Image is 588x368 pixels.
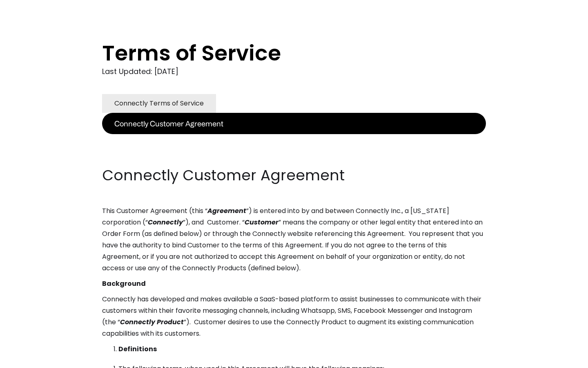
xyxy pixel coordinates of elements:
[114,118,223,129] div: Connectly Customer Agreement
[102,165,486,186] h2: Connectly Customer Agreement
[102,279,146,288] strong: Background
[8,353,49,365] aside: Language selected: English
[102,65,486,78] div: Last Updated: [DATE]
[120,317,184,327] em: Connectly Product
[148,218,183,227] em: Connectly
[102,134,486,146] p: ‍
[118,344,157,354] strong: Definitions
[245,218,278,227] em: Customer
[102,41,453,65] h1: Terms of Service
[114,98,204,109] div: Connectly Terms of Service
[102,294,486,339] p: Connectly has developed and makes available a SaaS-based platform to assist businesses to communi...
[102,205,486,274] p: This Customer Agreement (this “ ”) is entered into by and between Connectly Inc., a [US_STATE] co...
[16,354,49,365] ul: Language list
[207,206,246,215] em: Agreement
[102,150,486,161] p: ‍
